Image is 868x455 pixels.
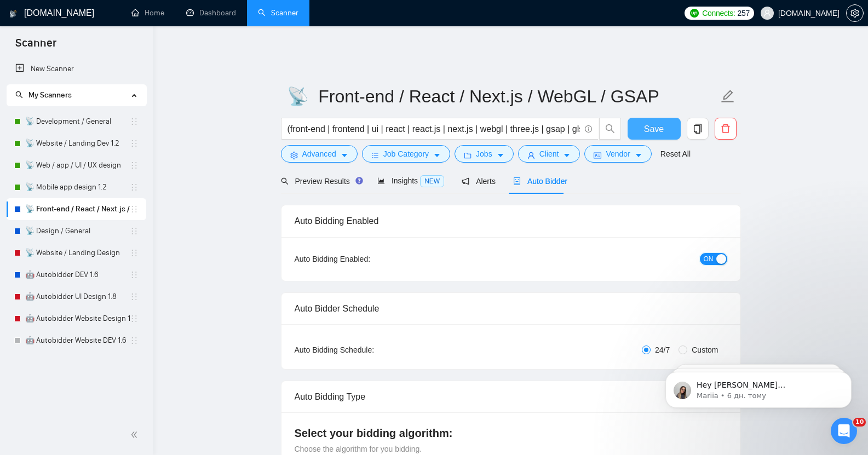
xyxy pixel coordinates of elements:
input: Scanner name... [287,83,718,110]
span: holder [130,270,139,279]
a: 📡 Design / General [25,220,130,242]
span: 24/7 [651,344,674,356]
a: 🤖 Autobidder Website DEV 1.6 [25,330,130,352]
a: 📡 Mobile app design 1.2 [25,176,130,198]
div: Auto Bidding Enabled: [295,253,439,265]
span: edit [721,89,735,103]
span: idcard [594,151,601,159]
span: Alerts [462,177,496,186]
div: Auto Bidding Type [295,381,727,412]
a: 🤖 Autobidder UI Design 1.8 [25,286,130,308]
a: 🤖 Autobidder DEV 1.6 [25,264,130,286]
button: Save [628,118,681,140]
span: holder [130,314,139,323]
span: Client [539,148,559,160]
li: 📡 Front-end / React / Next.js / WebGL / GSAP [7,198,146,220]
span: caret-down [635,151,642,159]
button: idcardVendorcaret-down [584,145,651,163]
div: Tooltip anchor [354,176,364,186]
img: upwork-logo.png [690,9,699,18]
a: 🤖 Autobidder Website Design 1.8 [25,308,130,330]
a: dashboardDashboard [186,8,236,18]
a: 📡 Website / Landing Design [25,242,130,264]
button: barsJob Categorycaret-down [362,145,450,163]
span: notification [462,177,469,185]
span: My Scanners [28,90,72,100]
span: holder [130,249,139,257]
div: Auto Bidding Schedule: [295,344,439,356]
span: caret-down [563,151,571,159]
button: folderJobscaret-down [455,145,514,163]
input: Search Freelance Jobs... [288,122,580,136]
span: ON [704,253,714,265]
span: caret-down [433,151,441,159]
li: New Scanner [7,58,146,80]
span: robot [513,177,521,185]
div: Auto Bidding Enabled [295,205,727,237]
span: holder [130,117,139,126]
span: caret-down [497,151,504,159]
a: Reset All [660,148,691,160]
span: user [527,151,535,159]
li: 📡 Web / app / UI / UX design [7,154,146,176]
span: area-chart [377,177,385,185]
li: 📡 Mobile app design 1.2 [7,176,146,198]
span: double-left [130,429,141,440]
li: 🤖 Autobidder Website Design 1.8 [7,308,146,330]
a: 📡 Development / General [25,111,130,133]
li: 🤖 Autobidder UI Design 1.8 [7,286,146,308]
span: caret-down [341,151,348,159]
li: 🤖 Autobidder Website DEV 1.6 [7,330,146,352]
li: 📡 Website / Landing Dev 1.2 [7,133,146,154]
span: folder [464,151,472,159]
span: user [763,9,771,17]
span: Vendor [606,148,630,160]
a: homeHome [131,8,164,18]
span: NEW [420,175,444,187]
span: 257 [738,7,750,19]
a: 📡 Website / Landing Dev 1.2 [25,133,130,154]
span: search [600,124,620,134]
button: settingAdvancedcaret-down [281,145,358,163]
li: 📡 Development / General [7,111,146,133]
span: 10 [853,418,866,427]
span: Save [644,122,664,136]
h4: Select your bidding algorithm: [295,425,727,441]
span: Auto Bidder [513,177,567,186]
li: 📡 Design / General [7,220,146,242]
a: setting [846,9,864,18]
span: holder [130,227,139,235]
span: holder [130,183,139,192]
span: setting [290,151,298,159]
span: holder [130,161,139,170]
button: setting [846,4,864,22]
li: 🤖 Autobidder DEV 1.6 [7,264,146,286]
span: delete [715,124,736,134]
span: Connects: [702,7,735,19]
span: Scanner [7,35,65,58]
span: holder [130,139,139,148]
img: logo [9,5,17,22]
span: search [281,177,289,185]
span: Job Category [383,148,429,160]
button: delete [715,118,737,140]
span: Custom [687,344,722,356]
span: holder [130,205,139,214]
span: setting [847,9,863,18]
span: Preview Results [281,177,360,186]
span: Insights [377,176,444,185]
span: info-circle [585,125,592,133]
iframe: Intercom live chat [831,418,857,444]
button: search [599,118,621,140]
a: New Scanner [15,58,137,80]
span: copy [687,124,708,134]
a: searchScanner [258,8,298,18]
span: holder [130,292,139,301]
span: search [15,91,23,99]
button: userClientcaret-down [518,145,580,163]
li: 📡 Website / Landing Design [7,242,146,264]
